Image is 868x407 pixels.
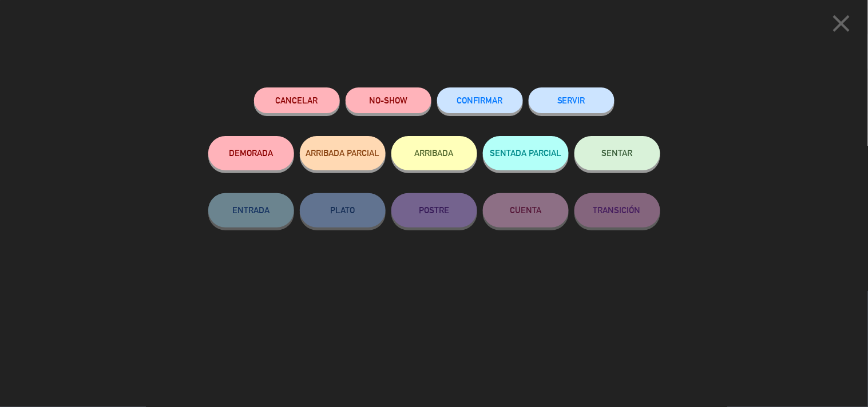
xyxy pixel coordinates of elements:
button: SENTAR [574,136,660,170]
button: ARRIBADA PARCIAL [300,136,386,170]
span: ARRIBADA PARCIAL [306,148,379,158]
button: close [824,9,859,42]
button: CONFIRMAR [437,87,523,113]
button: SERVIR [529,87,615,113]
button: ENTRADA [208,193,294,228]
button: PLATO [300,193,386,228]
i: close [827,9,856,38]
button: POSTRE [391,193,477,228]
button: CUENTA [483,193,569,228]
button: ARRIBADA [391,136,477,170]
button: SENTADA PARCIAL [483,136,569,170]
button: NO-SHOW [346,87,431,113]
button: DEMORADA [208,136,294,170]
button: Cancelar [254,87,340,113]
span: CONFIRMAR [457,95,503,105]
span: SENTAR [602,148,633,158]
button: TRANSICIÓN [574,193,660,228]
